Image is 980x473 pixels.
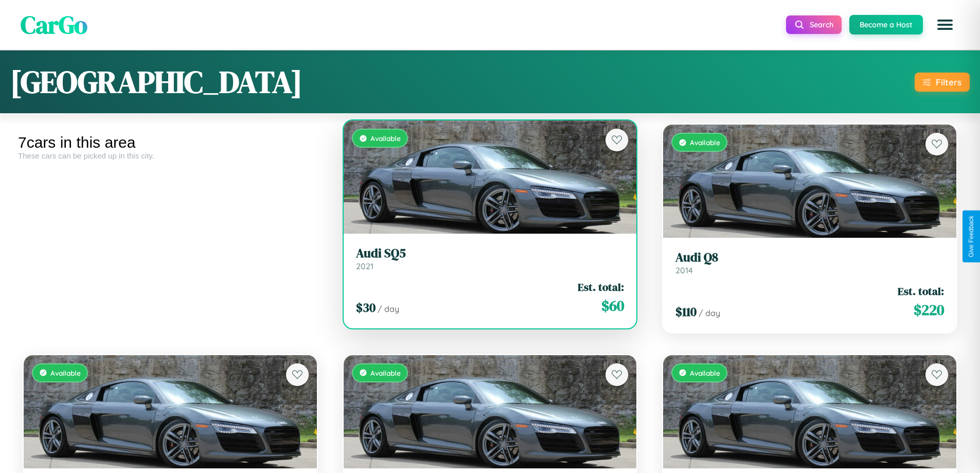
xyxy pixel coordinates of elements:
span: Available [690,369,720,377]
span: $ 60 [601,295,624,316]
a: Audi Q82014 [675,250,944,275]
span: Available [370,134,401,143]
div: These cars can be picked up in this city. [18,151,323,160]
span: $ 30 [356,299,376,316]
span: Search [810,20,833,29]
button: Filters [915,73,970,92]
h3: Audi Q8 [675,250,944,265]
h1: [GEOGRAPHIC_DATA] [10,61,302,103]
h3: Audi SQ5 [356,246,625,261]
span: Est. total: [578,279,624,294]
span: Available [50,369,81,377]
div: Filters [936,77,961,87]
span: CarGo [21,8,87,42]
span: $ 110 [675,303,697,320]
span: / day [699,308,720,318]
span: / day [378,304,399,314]
span: Available [690,138,720,147]
button: Open menu [931,10,959,39]
span: 2014 [675,265,693,275]
span: 2021 [356,261,373,271]
span: Available [370,369,401,377]
a: Audi SQ52021 [356,246,625,271]
button: Search [786,15,842,34]
div: Give Feedback [968,216,975,257]
span: $ 220 [914,300,944,320]
span: Est. total: [898,284,944,299]
button: Become a Host [849,15,923,34]
div: 7 cars in this area [18,134,323,151]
